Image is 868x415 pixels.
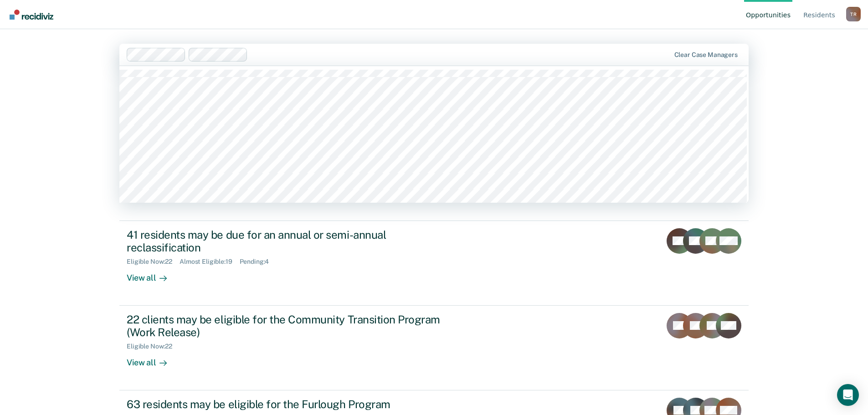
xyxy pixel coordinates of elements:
div: 22 clients may be eligible for the Community Transition Program (Work Release) [127,313,447,339]
a: 22 clients may be eligible for the Community Transition Program (Work Release)Eligible Now:22View... [119,306,749,390]
div: Eligible Now : 22 [127,343,180,350]
div: T R [846,7,861,21]
div: View all [127,350,178,368]
div: Eligible Now : 22 [127,258,180,266]
a: 41 residents may be due for an annual or semi-annual reclassificationEligible Now:22Almost Eligib... [119,221,749,306]
button: Profile dropdown button [846,7,861,21]
img: Recidiviz [10,10,53,20]
div: View all [127,266,178,283]
div: Pending : 4 [240,258,277,266]
div: 41 residents may be due for an annual or semi-annual reclassification [127,228,447,255]
div: Clear case managers [674,51,738,59]
div: Almost Eligible : 19 [180,258,240,266]
div: 63 residents may be eligible for the Furlough Program [127,398,447,411]
div: Open Intercom Messenger [837,384,859,406]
